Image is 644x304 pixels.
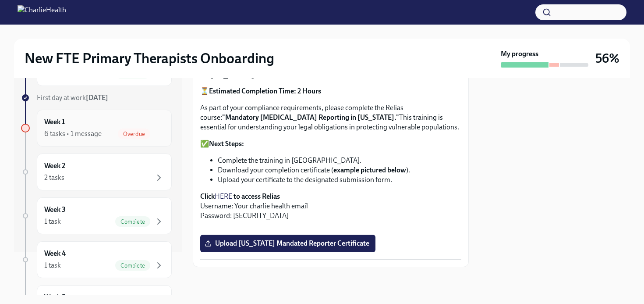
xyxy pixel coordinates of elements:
[44,161,65,171] h6: Week 2
[21,241,172,278] a: Week 41 taskComplete
[200,103,461,132] p: As part of your compliance requirements, please complete the Relias course: This training is esse...
[118,131,150,137] span: Overdue
[218,175,461,185] li: Upload your certificate to the designated submission form.
[37,93,108,102] span: First day at work
[209,87,321,95] strong: Estimated Completion Time: 2 Hours
[333,166,406,174] strong: example pictured below
[44,217,61,226] div: 1 task
[200,139,461,149] p: ✅
[86,93,108,102] strong: [DATE]
[222,113,399,122] strong: "Mandatory [MEDICAL_DATA] Reporting in [US_STATE]."
[200,86,461,96] p: ⏳
[44,173,64,182] div: 2 tasks
[44,205,66,215] h6: Week 3
[218,156,461,165] li: Complete the training in [GEOGRAPHIC_DATA].
[115,262,150,269] span: Complete
[200,192,461,221] p: Username: Your charlie health email Password: [SECURITY_DATA]
[21,197,172,234] a: Week 31 taskComplete
[44,249,66,258] h6: Week 4
[18,5,66,19] img: CharlieHealth
[209,139,244,148] strong: Next Steps:
[215,192,232,200] a: HERE
[234,192,280,200] strong: to access Relias
[218,165,461,175] li: Download your completion certificate ( ).
[21,110,172,147] a: Week 16 tasks • 1 messageOverdue
[44,261,61,270] div: 1 task
[206,239,369,248] span: Upload [US_STATE] Mandated Reporter Certificate
[200,192,215,200] strong: Click
[21,93,172,103] a: First day at work[DATE]
[501,49,538,59] strong: My progress
[595,50,619,66] h3: 56%
[115,218,150,225] span: Complete
[200,235,375,252] label: Upload [US_STATE] Mandated Reporter Certificate
[44,293,66,302] h6: Week 5
[44,129,102,139] div: 6 tasks • 1 message
[21,154,172,190] a: Week 22 tasks
[44,117,65,127] h6: Week 1
[25,50,274,67] h2: New FTE Primary Therapists Onboarding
